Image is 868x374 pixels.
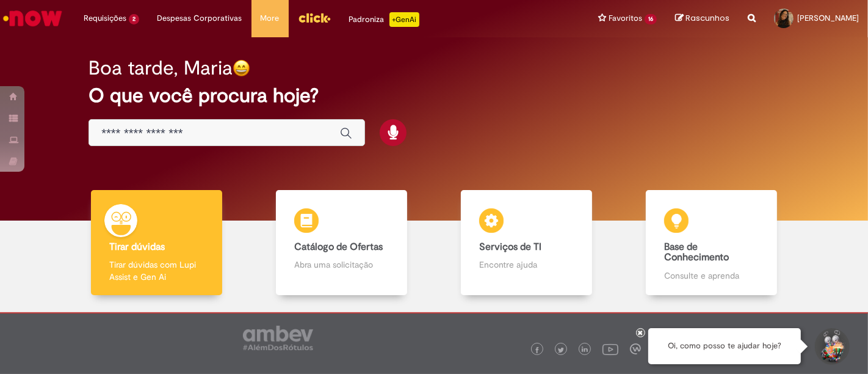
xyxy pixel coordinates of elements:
[582,346,588,354] img: logo_footer_linkedin.png
[558,347,564,353] img: logo_footer_twitter.png
[685,12,729,24] span: Rascunhos
[109,241,165,253] b: Tirar dúvidas
[389,12,419,27] p: +GenAi
[294,241,383,253] b: Catálogo de Ofertas
[89,57,233,79] h2: Boa tarde, Maria
[479,241,541,253] b: Serviços de TI
[797,13,859,23] span: [PERSON_NAME]
[64,190,249,296] a: Tirar dúvidas Tirar dúvidas com Lupi Assist e Gen Ai
[89,85,779,106] h2: O que você procura hoje?
[129,14,139,24] span: 2
[630,343,641,354] img: logo_footer_workplace.png
[109,258,203,283] p: Tirar dúvidas com Lupi Assist e Gen Ai
[609,12,642,24] span: Favoritos
[664,241,729,264] b: Base de Conhecimento
[294,258,388,271] p: Abra uma solicitação
[261,12,280,24] span: More
[1,6,64,31] img: ServiceNow
[813,328,850,365] button: Iniciar Conversa de Suporte
[664,269,758,282] p: Consulte e aprenda
[349,12,419,27] div: Padroniza
[479,258,573,271] p: Encontre ajuda
[243,326,313,350] img: logo_footer_ambev_rotulo_gray.png
[675,13,729,24] a: Rascunhos
[249,190,434,296] a: Catálogo de Ofertas Abra uma solicitação
[619,190,804,296] a: Base de Conhecimento Consulte e aprenda
[434,190,619,296] a: Serviços de TI Encontre ajuda
[157,12,242,24] span: Despesas Corporativas
[84,12,126,24] span: Requisições
[648,328,801,364] div: Oi, como posso te ajudar hoje?
[233,59,250,77] img: happy-face.png
[602,341,618,357] img: logo_footer_youtube.png
[534,347,540,353] img: logo_footer_facebook.png
[645,14,657,24] span: 16
[298,9,331,27] img: click_logo_yellow_360x200.png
